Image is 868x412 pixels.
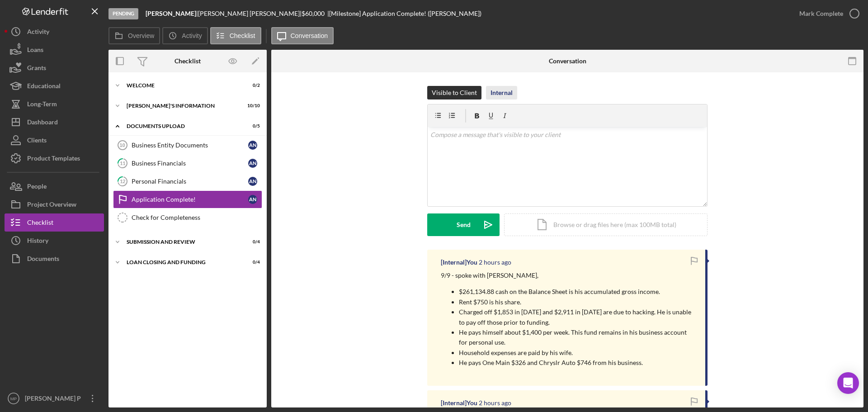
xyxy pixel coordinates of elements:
button: Activity [5,23,104,41]
div: 0 / 4 [244,260,260,265]
button: Product Templates [5,149,104,167]
div: Business Entity Documents [132,142,248,149]
p: Rent $750 is his share. [459,297,696,307]
button: Activity [162,27,208,44]
p: 9/9 - spoke with [PERSON_NAME], [441,270,696,280]
button: Mark Complete [790,5,863,23]
a: 10Business Entity DocumentsAN [113,136,262,154]
div: Internal [491,86,513,99]
div: [PERSON_NAME] [PERSON_NAME] | [198,10,302,17]
div: Checklist [175,57,201,65]
div: Send [457,213,471,236]
div: People [27,177,47,198]
div: Loans [27,41,43,61]
label: Checklist [230,32,255,39]
button: History [5,232,104,250]
div: Conversation [549,57,586,65]
div: 0 / 4 [244,239,260,245]
div: Personal Financials [132,178,248,185]
div: DOCUMENTS UPLOAD [127,123,237,129]
button: Dashboard [5,113,104,131]
div: Product Templates [27,149,80,170]
label: Conversation [291,32,328,39]
div: Pending [108,8,138,19]
b: [PERSON_NAME] [146,9,196,17]
div: Activity [27,23,49,43]
p: He pays himself about $1,400 per week. This fund remains in his business account for personal use. [459,327,696,348]
p: Household expenses are paid by his wife. [459,348,696,358]
tspan: 11 [120,160,125,166]
button: Educational [5,77,104,95]
button: Visible to Client [427,86,481,99]
div: History [27,232,48,252]
div: SUBMISSION AND REVIEW [127,239,237,245]
a: 11Business FinancialsAN [113,154,262,172]
div: Business Financials [132,160,248,167]
div: Clients [27,131,47,152]
div: Visible to Client [432,86,477,99]
tspan: 10 [119,142,125,148]
button: Conversation [271,27,334,44]
button: Long-Term [5,95,104,113]
p: He pays One Main $326 and Chryslr Auto $746 from his business. [459,358,696,368]
button: Loans [5,41,104,59]
a: 12Personal FinancialsAN [113,172,262,190]
div: [Internal] You [441,399,477,407]
div: Open Intercom Messenger [837,372,859,394]
div: 0 / 5 [244,123,260,129]
div: [PERSON_NAME] P [23,389,81,410]
div: Check for Completeness [132,214,262,221]
p: Charged off $1,853 in [DATE] and $2,911 in [DATE] are due to hacking. He is unable to pay off tho... [459,307,696,327]
div: Mark Complete [799,5,843,23]
div: LOAN CLOSING AND FUNDING [127,260,237,265]
label: Overview [128,32,154,39]
div: A N [248,177,257,186]
a: People [5,177,104,195]
div: | [146,10,198,17]
a: Application Complete!AN [113,190,262,208]
div: A N [248,159,257,168]
p: $261,134.88 cash on the Balance Sheet is his accumulated gross income. [459,287,696,297]
button: Send [427,213,500,236]
time: 2025-09-09 23:11 [479,399,511,407]
label: Activity [182,32,202,39]
button: Overview [108,27,160,44]
button: Grants [5,59,104,77]
div: | [Milestone] Application Complete! ([PERSON_NAME]) [327,10,481,17]
div: WELCOME [127,83,237,88]
div: A N [248,195,257,204]
div: Project Overview [27,195,76,216]
button: Project Overview [5,195,104,213]
button: Checklist [5,213,104,232]
div: Documents [27,250,59,270]
div: [PERSON_NAME]'S INFORMATION [127,103,237,109]
div: Application Complete! [132,196,248,203]
text: MP [10,396,17,401]
div: Long-Term [27,95,57,115]
button: Documents [5,250,104,268]
div: Dashboard [27,113,58,133]
span: $60,000 [302,9,325,17]
a: Check for Completeness [113,208,262,227]
button: Internal [486,86,517,99]
div: 10 / 10 [244,103,260,109]
button: Clients [5,131,104,149]
div: Educational [27,77,61,97]
tspan: 12 [120,178,125,184]
div: Checklist [27,213,53,234]
button: MP[PERSON_NAME] P [5,389,104,407]
time: 2025-09-09 23:17 [479,259,511,266]
button: Checklist [210,27,261,44]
